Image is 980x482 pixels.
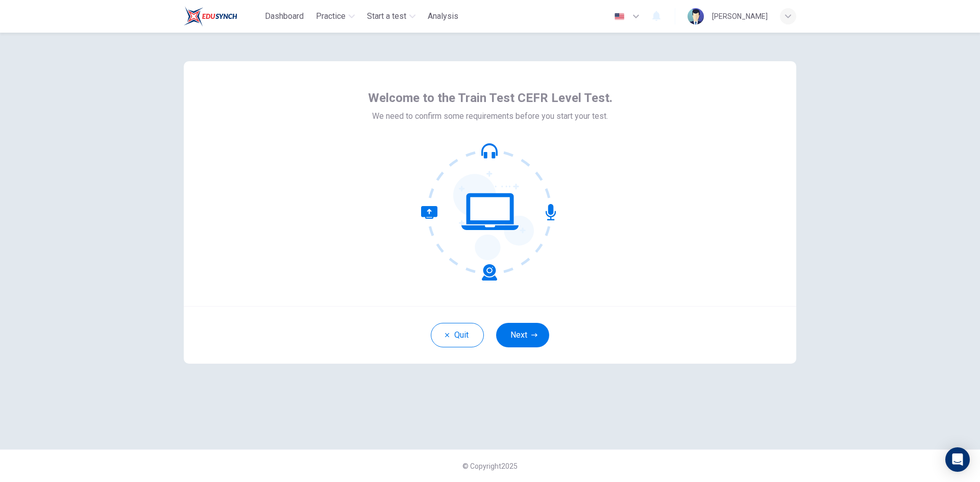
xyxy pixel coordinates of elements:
[316,10,346,22] span: Practice
[261,7,308,26] button: Dashboard
[312,7,359,26] button: Practice
[372,110,608,122] span: We need to confirm some requirements before you start your test.
[424,7,462,26] button: Analysis
[368,90,612,106] span: Welcome to the Train Test CEFR Level Test.
[265,10,304,22] span: Dashboard
[712,10,768,22] div: [PERSON_NAME]
[363,7,420,26] button: Start a test
[367,10,406,22] span: Start a test
[688,8,704,24] img: Profile picture
[428,10,458,22] span: Analysis
[431,323,484,347] button: Quit
[945,447,970,472] div: Open Intercom Messenger
[462,462,518,470] span: © Copyright 2025
[184,6,261,27] a: Train Test logo
[184,6,237,27] img: Train Test logo
[496,323,549,347] button: Next
[613,13,626,20] img: en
